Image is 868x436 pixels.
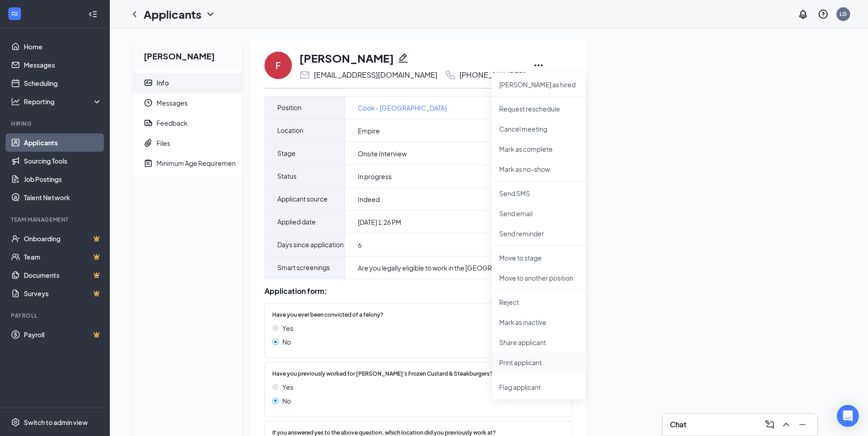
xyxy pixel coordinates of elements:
div: Are you legally eligible to work in the [GEOGRAPHIC_DATA]? : [358,263,548,272]
svg: ComposeMessage [764,419,775,430]
a: ContactCardInfo [133,73,243,93]
span: Indeed [358,195,380,204]
svg: WorkstreamLogo [10,9,19,18]
svg: QuestionInfo [818,9,829,20]
a: Home [24,37,102,56]
a: Applicants [24,133,102,152]
span: Position [277,96,302,119]
span: Onsite Interview [358,149,407,158]
p: Mark as complete [499,144,578,154]
a: PayrollCrown [24,325,102,344]
p: Mark as inactive [499,318,578,327]
span: In progress [358,172,392,181]
p: Request reschedule [499,104,578,113]
p: Print applicant [499,358,578,367]
svg: ContactCard [144,78,153,87]
a: ClockMessages [133,93,243,113]
svg: Pencil [398,53,409,64]
svg: Collapse [88,10,97,19]
span: Have you ever been convicted of a felony? [272,311,383,319]
a: Talent Network [24,188,102,207]
span: No [282,337,291,347]
div: Minimum Age Requirement [156,159,238,168]
button: Minimize [795,417,810,432]
p: Reject [499,298,578,307]
h3: Chat [670,420,686,430]
a: Job Postings [24,170,102,188]
svg: NoteActive [144,159,153,168]
a: SurveysCrown [24,284,102,303]
p: [PERSON_NAME] as hired [499,80,578,89]
span: Yes [282,382,293,392]
p: Mark as no-show [499,165,578,174]
p: Send email [499,209,578,218]
span: Have you previously worked for [PERSON_NAME]'s Frozen Custard & Steakburgers? [272,370,493,378]
a: ReportFeedback [133,113,243,133]
span: Messages [156,93,235,113]
span: Stage [277,142,296,165]
span: Applied date [277,211,316,233]
div: Files [156,138,170,148]
svg: Email [299,69,310,80]
a: Messages [24,56,102,74]
div: Info [156,78,169,87]
a: Scheduling [24,74,102,92]
div: [PHONE_NUMBER] [459,70,526,80]
div: Team Management [11,216,100,223]
svg: Clock [144,98,153,107]
span: Flag applicant [499,382,578,392]
svg: Analysis [11,97,20,106]
p: Move to stage [499,253,578,262]
h2: [PERSON_NAME] [133,39,243,69]
p: Send reminder [499,229,578,238]
a: OnboardingCrown [24,229,102,248]
div: Application form: [264,287,572,296]
svg: Report [144,118,153,128]
div: F [275,59,281,72]
div: Reporting [24,97,102,106]
div: Hiring [11,120,100,128]
svg: Minimize [797,419,808,430]
span: 6 [358,240,361,250]
svg: Phone [445,69,456,80]
button: ComposeMessage [762,417,777,432]
a: NoteActiveMinimum Age Requirement [133,153,243,173]
div: Feedback [156,118,188,128]
p: Cancel meeting [499,124,578,133]
div: LG [840,10,847,18]
svg: Notifications [798,9,809,20]
svg: ChevronLeft [129,9,140,20]
svg: Settings [11,418,20,427]
h1: [PERSON_NAME] [299,50,394,66]
p: Send SMS [499,189,578,198]
a: PaperclipFiles [133,133,243,153]
h1: Applicants [144,6,201,22]
div: Switch to admin view [24,418,88,427]
svg: ChevronUp [781,419,792,430]
span: Days since application [277,234,344,256]
a: TeamCrown [24,248,102,266]
span: Status [277,165,297,187]
svg: ChevronDown [205,9,216,20]
p: Share applicant [499,338,578,347]
div: Open Intercom Messenger [837,405,859,427]
a: Sourcing Tools [24,152,102,170]
svg: Ellipses [533,60,544,71]
p: Move to another position [499,273,578,282]
span: [DATE] 1:26 PM [358,218,401,227]
div: Payroll [11,312,100,319]
button: ChevronUp [779,417,793,432]
a: Cook - [GEOGRAPHIC_DATA] [358,103,447,113]
div: [EMAIL_ADDRESS][DOMAIN_NAME] [314,70,437,80]
span: Location [277,119,303,142]
span: Empire [358,126,380,135]
a: DocumentsCrown [24,266,102,284]
span: Yes [282,323,293,333]
svg: Paperclip [144,138,153,148]
span: Applicant source [277,188,328,210]
span: No [282,396,291,406]
span: Smart screenings [277,256,330,279]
